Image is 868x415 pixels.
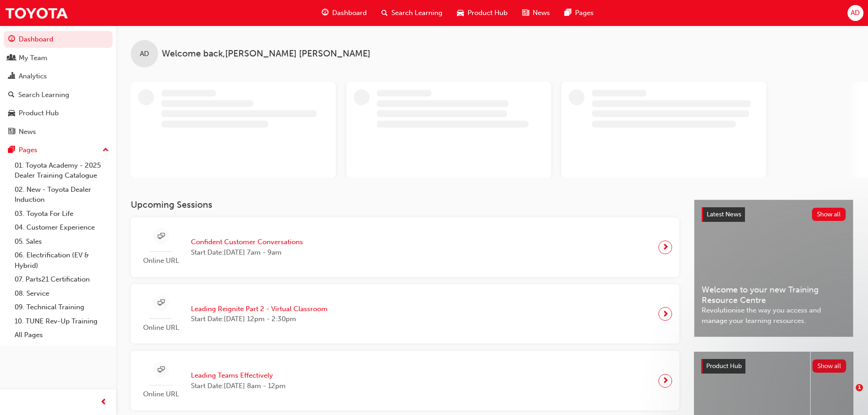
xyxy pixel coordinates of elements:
a: 03. Toyota For Life [11,207,113,221]
div: News [19,127,36,137]
span: Welcome to your new Training Resource Centre [702,285,846,305]
a: 02. New - Toyota Dealer Induction [11,183,113,207]
span: sessionType_ONLINE_URL-icon [158,297,164,309]
iframe: Intercom live chat [837,384,859,406]
a: Latest NewsShow all [702,207,846,222]
img: Trak [5,3,68,23]
span: search-icon [8,91,15,99]
span: Welcome back , [PERSON_NAME] [PERSON_NAME] [162,49,370,59]
span: Start Date: [DATE] 12pm - 2:30pm [191,314,328,324]
span: Start Date: [DATE] 7am - 9am [191,247,303,258]
span: pages-icon [8,146,15,154]
a: Online URLLeading Teams EffectivelyStart Date:[DATE] 8am - 12pm [138,358,672,403]
span: news-icon [522,7,529,19]
span: AD [140,49,149,59]
span: Product Hub [467,8,508,18]
span: car-icon [8,109,15,118]
a: 06. Electrification (EV & Hybrid) [11,248,113,272]
span: Online URL [138,256,184,266]
span: search-icon [381,7,388,19]
span: Pages [575,8,594,18]
a: 08. Service [11,287,113,301]
span: next-icon [662,307,669,320]
a: 10. TUNE Rev-Up Training [11,314,113,328]
a: search-iconSearch Learning [374,4,450,22]
span: up-icon [103,144,109,156]
span: people-icon [8,54,15,62]
a: Dashboard [4,31,113,48]
span: Online URL [138,389,184,400]
a: Latest NewsShow allWelcome to your new Training Resource CentreRevolutionise the way you access a... [694,200,853,337]
span: AD [851,8,860,18]
button: DashboardMy TeamAnalyticsSearch LearningProduct HubNews [4,29,113,142]
a: News [4,123,113,140]
a: Online URLConfident Customer ConversationsStart Date:[DATE] 7am - 9am [138,225,672,270]
span: News [533,8,550,18]
span: Confident Customer Conversations [191,237,303,247]
button: AD [847,5,863,21]
h3: Upcoming Sessions [131,200,679,210]
a: Product Hub [4,105,113,122]
iframe: Intercom notifications message [686,327,868,390]
span: Start Date: [DATE] 8am - 12pm [191,381,286,391]
span: next-icon [662,241,669,254]
span: Latest News [707,210,741,218]
a: news-iconNews [515,4,557,22]
span: sessionType_ONLINE_URL-icon [158,231,164,242]
a: guage-iconDashboard [314,4,374,22]
a: Search Learning [4,87,113,103]
button: Pages [4,142,113,159]
a: 09. Technical Training [11,300,113,314]
a: My Team [4,50,113,67]
span: Leading Teams Effectively [191,370,286,381]
div: Analytics [19,71,47,82]
span: Online URL [138,323,184,333]
a: 07. Parts21 Certification [11,272,113,287]
div: Product Hub [19,108,59,118]
a: 05. Sales [11,235,113,249]
span: Search Learning [391,8,442,18]
a: Online URLLeading Reignite Part 2 - Virtual ClassroomStart Date:[DATE] 12pm - 2:30pm [138,292,672,337]
span: guage-icon [8,36,15,44]
a: All Pages [11,328,113,342]
span: next-icon [662,374,669,387]
a: Analytics [4,68,113,85]
div: My Team [19,53,47,63]
a: pages-iconPages [557,4,601,22]
div: Search Learning [18,90,69,100]
span: Revolutionise the way you access and manage your learning resources. [702,305,846,326]
span: guage-icon [322,7,329,19]
a: 01. Toyota Academy - 2025 Dealer Training Catalogue [11,159,113,183]
span: Dashboard [332,8,367,18]
span: news-icon [8,128,15,136]
a: car-iconProduct Hub [450,4,515,22]
span: chart-icon [8,72,15,81]
button: Show all [812,208,846,221]
span: prev-icon [100,397,107,408]
a: 04. Customer Experience [11,220,113,235]
span: car-icon [457,7,464,19]
span: Leading Reignite Part 2 - Virtual Classroom [191,304,328,314]
span: pages-icon [565,7,571,19]
span: 1 [856,384,863,391]
div: Pages [19,145,37,155]
span: sessionType_ONLINE_URL-icon [158,364,164,376]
